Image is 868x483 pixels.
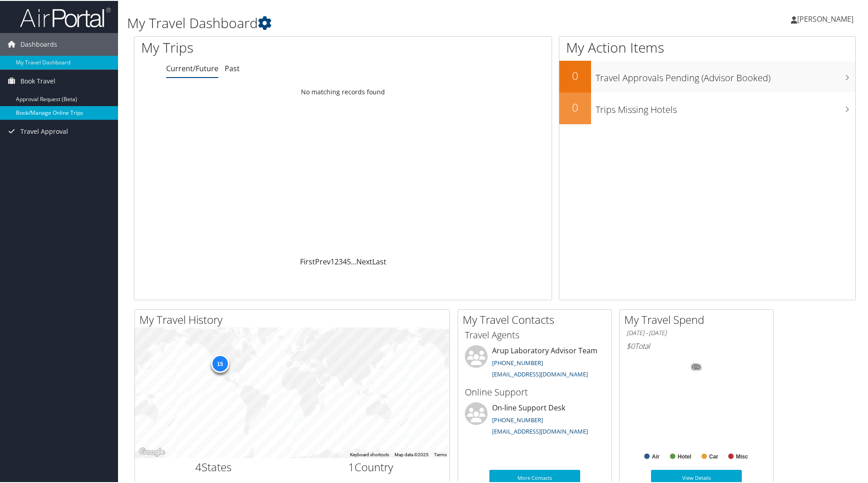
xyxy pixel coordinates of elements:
[141,37,371,56] h1: My Trips
[315,256,330,266] a: Prev
[20,6,111,27] img: airportal-logo.png
[791,5,863,32] a: [PERSON_NAME]
[134,83,552,99] td: No matching records found
[330,256,335,266] a: 1
[492,426,588,434] a: [EMAIL_ADDRESS][DOMAIN_NAME]
[395,451,429,456] span: Map data ©2025
[20,32,57,55] span: Dashboards
[356,256,372,266] a: Next
[300,256,315,266] a: First
[225,63,240,73] a: Past
[492,369,588,377] a: [EMAIL_ADDRESS][DOMAIN_NAME]
[626,328,766,337] h6: [DATE] - [DATE]
[20,119,68,142] span: Travel Approval
[559,60,855,92] a: 0Travel Approvals Pending (Advisor Booked)
[299,459,443,474] h2: Country
[335,256,339,266] a: 2
[559,37,855,56] h1: My Action Items
[797,13,853,23] span: [PERSON_NAME]
[195,459,202,473] span: 4
[559,99,591,114] h2: 0
[693,364,700,369] tspan: 0%
[652,453,660,459] text: Air
[596,66,855,83] h3: Travel Approvals Pending (Advisor Booked)
[678,453,691,459] text: Hotel
[559,92,855,123] a: 0Trips Missing Hotels
[596,98,855,115] h3: Trips Missing Hotels
[339,256,343,266] a: 3
[463,311,612,327] h2: My Travel Contacts
[626,340,635,350] span: $0
[137,445,167,457] a: Open this area in Google Maps (opens a new window)
[460,401,609,439] li: On-line Support Desk
[347,256,351,266] a: 5
[137,445,167,457] img: Google
[142,459,286,474] h2: States
[492,415,543,423] a: [PHONE_NUMBER]
[343,256,347,266] a: 4
[624,311,773,327] h2: My Travel Spend
[736,453,748,459] text: Misc
[351,256,356,266] span: …
[211,354,229,372] div: 15
[434,451,447,456] a: Terms (opens in new tab)
[166,63,218,73] a: Current/Future
[372,256,386,266] a: Last
[20,69,55,92] span: Book Travel
[460,344,609,381] li: Arup Laboratory Advisor Team
[492,358,543,366] a: [PHONE_NUMBER]
[465,328,605,341] h3: Travel Agents
[465,385,605,398] h3: Online Support
[709,453,718,459] text: Car
[350,451,389,457] button: Keyboard shortcuts
[139,311,449,327] h2: My Travel History
[127,13,617,32] h1: My Travel Dashboard
[348,459,355,473] span: 1
[559,67,591,83] h2: 0
[626,340,766,350] h6: Total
